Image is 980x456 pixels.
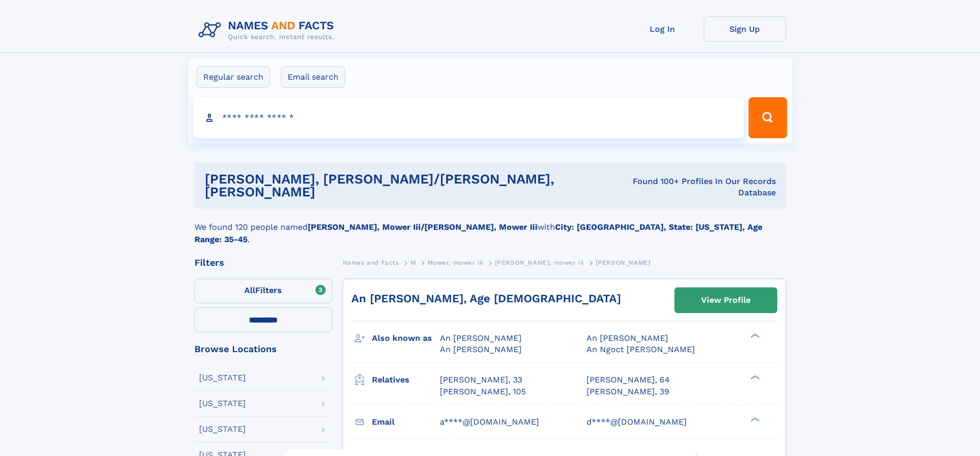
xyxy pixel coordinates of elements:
div: ❯ [748,333,760,339]
button: Search Button [749,97,787,138]
label: Regular search [197,66,270,88]
div: Filters [194,258,332,267]
a: View Profile [675,288,777,313]
span: An [PERSON_NAME] [440,333,522,343]
a: [PERSON_NAME], 33 [440,374,522,386]
span: [PERSON_NAME], mower iii [495,259,584,266]
a: [PERSON_NAME], 39 [586,386,669,397]
span: Mower, mower iii [427,259,483,266]
a: Mower, mower iii [427,256,483,269]
div: [US_STATE] [199,399,246,408]
div: [US_STATE] [199,425,246,433]
span: [PERSON_NAME] [596,259,651,266]
div: ❯ [748,374,760,381]
div: Browse Locations [194,344,332,354]
a: Names and Facts [343,256,399,269]
input: search input [193,97,744,138]
b: City: [GEOGRAPHIC_DATA], State: [US_STATE], Age Range: 35-45 [194,222,762,244]
div: Found 100+ Profiles In Our Records Database [614,176,775,198]
h3: Relatives [372,371,440,389]
img: Logo Names and Facts [194,16,343,44]
a: [PERSON_NAME], 105 [440,386,526,397]
label: Email search [281,66,345,88]
div: We found 120 people named with . [194,209,786,246]
span: An Ngoct [PERSON_NAME] [586,344,695,354]
a: [PERSON_NAME], mower iii [495,256,584,269]
span: All [244,285,255,295]
div: View Profile [701,288,751,312]
a: Sign Up [704,16,786,42]
span: An [PERSON_NAME] [586,333,668,343]
h1: [PERSON_NAME], [PERSON_NAME]/[PERSON_NAME], [PERSON_NAME] [205,173,614,198]
span: M [411,259,416,266]
div: [US_STATE] [199,374,246,382]
a: An [PERSON_NAME], Age [DEMOGRAPHIC_DATA] [351,292,621,305]
label: Filters [194,279,332,303]
b: [PERSON_NAME], Mower Iii/[PERSON_NAME], Mower Iii [308,222,538,232]
span: An [PERSON_NAME] [440,344,522,354]
div: ❯ [748,416,760,423]
a: Log In [621,16,704,42]
a: [PERSON_NAME], 64 [586,374,670,386]
a: M [411,256,416,269]
h3: Email [372,413,440,431]
h3: Also known as [372,330,440,347]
